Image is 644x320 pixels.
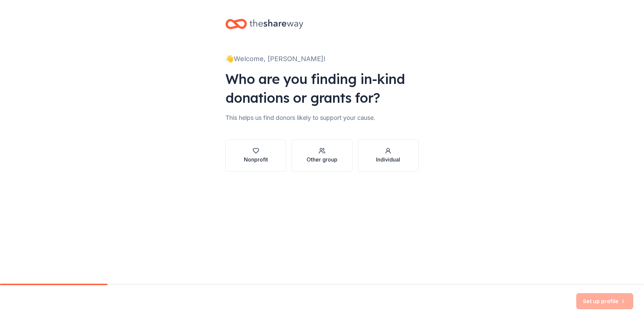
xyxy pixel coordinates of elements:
[376,155,400,164] div: Individual
[225,112,419,123] div: This helps us find donors likely to support your cause.
[225,70,419,107] div: Who are you finding in-kind donations or grants for?
[244,155,268,164] div: Nonprofit
[225,139,286,172] button: Nonprofit
[307,155,337,164] div: Other group
[358,139,419,172] button: Individual
[291,139,352,172] button: Other group
[225,53,419,64] div: 👋 Welcome, [PERSON_NAME]!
